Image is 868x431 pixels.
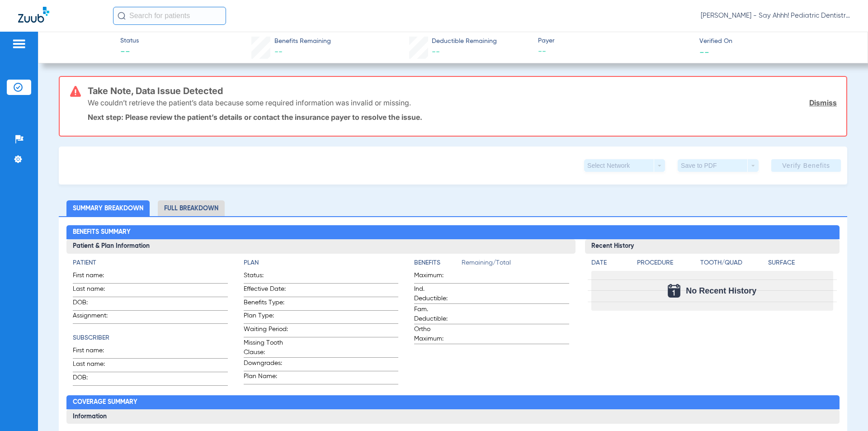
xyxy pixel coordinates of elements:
[73,298,117,310] span: DOB:
[73,373,117,385] span: DOB:
[414,284,458,303] span: Ind. Deductible:
[585,239,840,254] h3: Recent History
[70,86,81,97] img: error-icon
[591,258,629,271] app-breakdown-title: Date
[432,37,497,46] span: Deductible Remaining
[66,409,839,424] h3: Information
[88,86,837,95] h3: Take Note, Data Issue Detected
[414,258,462,271] app-breakdown-title: Benefits
[120,46,139,59] span: --
[699,37,853,46] span: Verified On
[244,325,288,337] span: Waiting Period:
[73,346,117,358] span: First name:
[73,333,227,343] h4: Subscriber
[274,37,331,46] span: Benefits Remaining
[538,36,692,46] span: Payer
[244,338,288,357] span: Missing Tooth Clause:
[88,113,837,122] p: Next step: Please review the patient’s details or contact the insurance payer to resolve the issue.
[414,305,458,324] span: Fam. Deductible:
[73,360,117,372] span: Last name:
[414,325,458,344] span: Ortho Maximum:
[244,258,398,268] h4: Plan
[158,200,225,216] li: Full Breakdown
[244,311,288,323] span: Plan Type:
[809,98,837,107] a: Dismiss
[73,258,227,268] h4: Patient
[12,38,26,49] img: hamburger-icon
[768,258,833,271] app-breakdown-title: Surface
[66,395,839,410] h2: Coverage Summary
[244,372,288,384] span: Plan Name:
[118,12,126,20] img: Search Icon
[120,36,139,46] span: Status
[686,286,756,295] span: No Recent History
[432,48,440,56] span: --
[538,46,692,57] span: --
[88,98,411,107] p: We couldn’t retrieve the patient’s data because some required information was invalid or missing.
[637,258,697,268] h4: Procedure
[700,258,765,271] app-breakdown-title: Tooth/Quad
[462,258,569,271] span: Remaining/Total
[700,258,765,268] h4: Tooth/Quad
[414,271,458,283] span: Maximum:
[73,284,117,297] span: Last name:
[768,258,833,268] h4: Surface
[73,311,117,323] span: Assignment:
[66,200,150,216] li: Summary Breakdown
[414,258,462,268] h4: Benefits
[18,7,49,23] img: Zuub Logo
[244,359,288,371] span: Downgrades:
[701,11,850,20] span: [PERSON_NAME] - Say Ahhh! Pediatric Dentistry
[66,239,575,254] h3: Patient & Plan Information
[699,47,709,57] span: --
[244,284,288,297] span: Effective Date:
[244,298,288,310] span: Benefits Type:
[668,284,680,298] img: Calendar
[274,48,283,56] span: --
[244,271,288,283] span: Status:
[66,225,839,240] h2: Benefits Summary
[73,271,117,283] span: First name:
[637,258,697,271] app-breakdown-title: Procedure
[591,258,629,268] h4: Date
[113,7,226,25] input: Search for patients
